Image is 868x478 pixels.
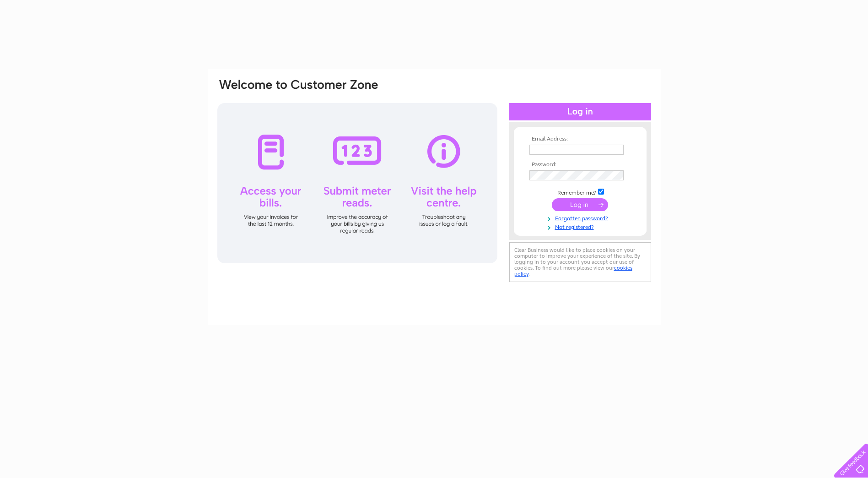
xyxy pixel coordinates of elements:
th: Email Address: [527,136,633,142]
a: cookies policy [514,265,632,277]
input: Submit [552,198,608,211]
a: Forgotten password? [529,213,633,222]
td: Remember me? [527,187,633,196]
a: Not registered? [529,222,633,231]
th: Password: [527,162,633,168]
div: Clear Business would like to place cookies on your computer to improve your experience of the sit... [509,242,651,282]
